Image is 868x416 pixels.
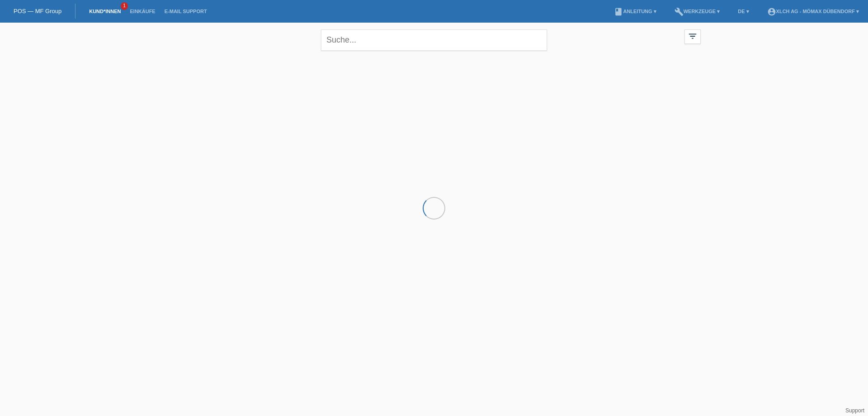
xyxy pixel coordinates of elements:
a: POS — MF Group [14,8,61,14]
a: E-Mail Support [160,9,212,14]
a: account_circleXLCH AG - Mömax Dübendorf ▾ [763,9,863,14]
input: Suche... [321,29,547,51]
i: book [614,7,623,16]
span: 1 [121,2,128,10]
a: Einkäufe [125,9,160,14]
a: Support [845,407,864,414]
a: DE ▾ [733,9,753,14]
i: build [675,7,684,16]
i: filter_list [688,31,698,41]
a: Kund*innen [85,9,125,14]
a: buildWerkzeuge ▾ [670,9,725,14]
a: bookAnleitung ▾ [609,9,660,14]
i: account_circle [767,7,776,16]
